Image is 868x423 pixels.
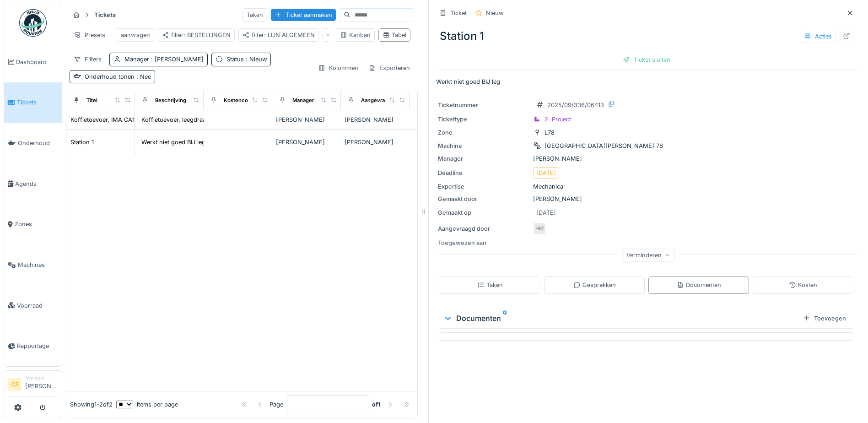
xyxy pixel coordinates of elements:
[271,9,336,21] div: Ticket aanmaken
[16,58,58,66] span: Dashboard
[438,182,855,191] div: Mechanical
[121,31,150,39] div: aanvragen
[135,73,151,80] span: : Nee
[70,28,109,42] div: Presets
[438,101,529,109] div: Ticketnummer
[536,208,556,217] div: [DATE]
[25,374,58,394] li: [PERSON_NAME]
[383,31,406,39] div: Tabel
[8,374,58,396] a: CS Manager[PERSON_NAME]
[438,115,529,124] div: Tickettype
[503,313,507,324] sup: 0
[789,281,817,289] div: Kosten
[800,30,836,43] div: Acties
[4,163,62,204] a: Agenda
[438,195,529,203] div: Gemaakt door
[124,55,204,64] div: Manager
[244,56,267,63] span: : Nieuw
[18,260,58,269] span: Machines
[70,400,113,409] div: Showing 1 - 2 of 2
[141,138,205,146] div: Werkt niet goed BIJ leg
[438,128,529,137] div: Zone
[547,101,604,109] div: 2025/09/336/06413
[15,179,58,188] span: Agenda
[533,222,546,235] div: HM
[443,313,799,324] div: Documenten
[340,31,371,39] div: Kanban
[243,8,267,22] div: Taken
[799,312,850,325] div: Toevoegen
[292,97,314,104] div: Manager
[4,42,62,82] a: Dashboard
[361,97,407,104] div: Aangevraagd door
[436,24,857,48] div: Station 1
[149,56,204,63] span: : [PERSON_NAME]
[436,77,857,86] p: Werkt niet goed BIJ leg
[270,400,283,409] div: Page
[438,141,529,150] div: Machine
[70,138,94,146] div: Station 1
[4,244,62,285] a: Machines
[573,281,616,289] div: Gesprekken
[619,54,674,66] div: Ticket sluiten
[70,53,106,66] div: Filters
[438,154,529,163] div: Manager
[17,342,58,350] span: Rapportage
[15,220,58,228] span: Zones
[17,301,58,310] span: Voorraad
[8,378,22,391] li: CS
[438,154,855,163] div: [PERSON_NAME]
[4,204,62,245] a: Zones
[545,115,571,124] div: 2. Project
[364,61,414,75] div: Exporteren
[4,285,62,326] a: Voorraad
[141,115,277,124] div: Koffietoevoer, leegdraaisensor niet bereikbaar ...
[438,224,529,233] div: Aangevraagd door
[545,141,663,150] div: [GEOGRAPHIC_DATA][PERSON_NAME] 78
[438,182,529,191] div: Expertise
[345,138,406,146] div: [PERSON_NAME]
[486,9,503,17] div: Nieuw
[545,128,555,137] div: L78
[19,9,47,37] img: Badge_color-CXgf-gQk.svg
[155,97,186,104] div: Beschrijving
[4,123,62,163] a: Onderhoud
[91,11,119,19] strong: Tickets
[477,281,503,289] div: Taken
[276,115,337,124] div: [PERSON_NAME]
[85,72,151,81] div: Onderhoud tonen
[622,249,675,262] div: Verminderen
[345,115,406,124] div: [PERSON_NAME]
[4,82,62,123] a: Tickets
[372,400,381,409] strong: of 1
[226,55,267,64] div: Status
[243,31,315,39] div: filter: LIJN ALGEMEEN
[162,31,231,39] div: filter: BESTELLINGEN
[536,168,556,177] div: [DATE]
[116,400,178,409] div: items per page
[17,98,58,107] span: Tickets
[677,281,721,289] div: Documenten
[450,9,467,17] div: Ticket
[18,139,58,147] span: Onderhoud
[276,138,337,146] div: [PERSON_NAME]
[25,374,58,381] div: Manager
[314,61,362,75] div: Kolommen
[327,31,408,39] div: filter: OPEN DAY TICKETS
[86,97,97,104] div: Titel
[70,115,266,124] div: Koffietoevoer, IMA CA1 leegdraaisensor niet bereikbaar op het scherm
[224,97,254,104] div: Kostencode
[4,326,62,367] a: Rapportage
[438,208,529,217] div: Gemaakt op
[438,195,855,203] div: [PERSON_NAME]
[438,239,529,247] div: Toegewezen aan
[438,168,529,177] div: Deadline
